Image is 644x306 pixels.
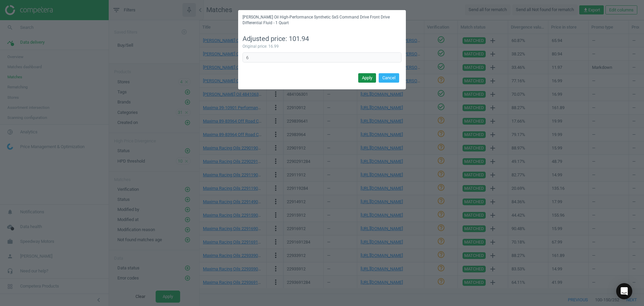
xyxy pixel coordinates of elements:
[243,52,401,62] input: Enter correct coefficient
[379,73,399,83] button: Cancel
[358,73,376,83] button: Apply
[243,44,401,49] div: Original price: 16.99
[243,34,401,44] div: Adjusted price: 101.94
[243,14,401,26] h5: [PERSON_NAME] Oil High-Performance Synthetic SxS Command Drive Front Drive Differential Fluid - 1...
[616,283,632,299] div: Open Intercom Messenger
